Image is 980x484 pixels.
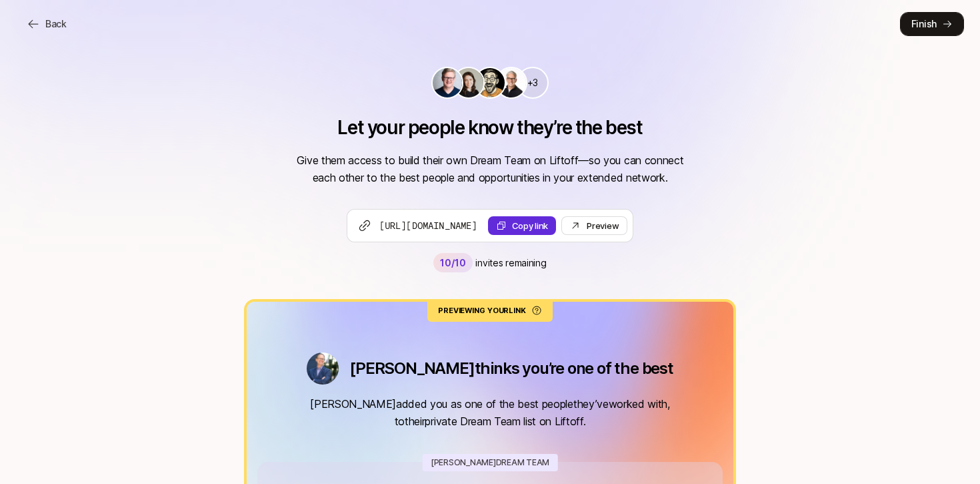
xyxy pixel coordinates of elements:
[45,16,67,32] p: Back
[587,219,619,232] div: Preview
[527,76,538,89] p: +3
[423,454,558,471] p: [PERSON_NAME] Dream Team
[911,16,937,32] p: Finish
[488,216,557,235] button: Copy link
[433,68,462,97] img: bf5dc183_f81a_41f5_b247_a24af1b4efdb.jpg
[454,68,483,97] img: dc7c20f7_f7d9_448f_b0e5_c4423a68f5b1.jpg
[310,395,670,430] p: [PERSON_NAME] added you as one of the best people they’ve worked with, to their private Dream Tea...
[438,304,526,316] p: PREVIEWING YOUR LINK
[337,117,642,138] p: Let your people know they’re the best
[307,352,339,385] img: beb09dd0_331e_4fae_b51f_f4de4e29e8dd.jpg
[497,68,526,97] img: 1417abc7_bc76_4a01_88c4_b3ba4224f1cc.jpg
[475,68,505,97] img: c5914db3_de52_4e46_bf7a_d68b52135815.jpg
[379,219,477,232] span: [URL][DOMAIN_NAME]
[16,12,77,36] button: Back
[349,359,673,378] p: [PERSON_NAME] thinks you’re one of the best
[900,12,964,36] button: Finish
[433,253,473,272] div: 10 /10
[475,255,546,271] p: invites remaining
[293,152,687,186] p: Give them access to build their own Dream Team on Liftoff—so you can connect each other to the be...
[561,216,627,235] a: Preview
